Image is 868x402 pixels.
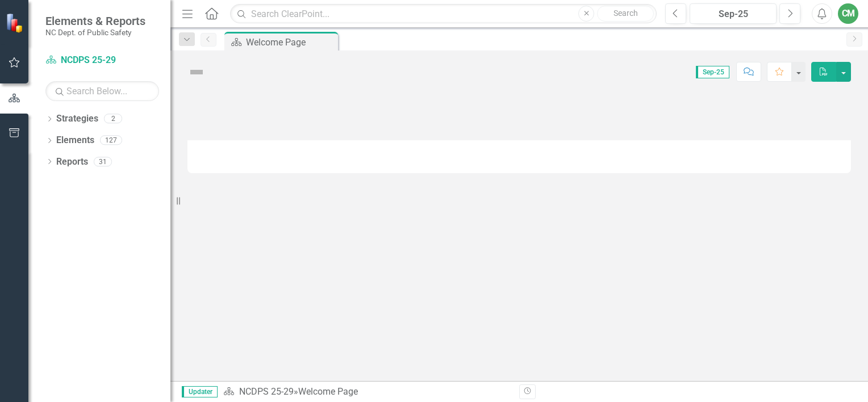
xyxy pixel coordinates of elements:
button: CM [838,3,858,24]
small: NC Dept. of Public Safety [45,28,145,37]
span: Elements & Reports [45,14,145,28]
img: ClearPoint Strategy [6,12,26,32]
div: 31 [94,157,112,166]
div: » [223,386,511,399]
a: NCDPS 25-29 [45,54,159,67]
div: Welcome Page [246,35,335,49]
a: Elements [56,134,94,147]
input: Search Below... [45,81,159,101]
a: Strategies [56,112,98,125]
img: Not Defined [187,63,206,81]
div: 2 [104,114,122,124]
a: NCDPS 25-29 [239,386,294,397]
span: Search [614,9,638,18]
button: Search [597,6,654,22]
input: Search ClearPoint... [230,4,657,24]
a: Reports [56,156,88,169]
div: Sep-25 [694,7,773,21]
span: Updater [182,386,218,397]
span: Sep-25 [696,66,729,78]
div: Welcome Page [298,386,358,397]
button: Sep-25 [690,3,777,24]
div: 127 [100,136,122,145]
